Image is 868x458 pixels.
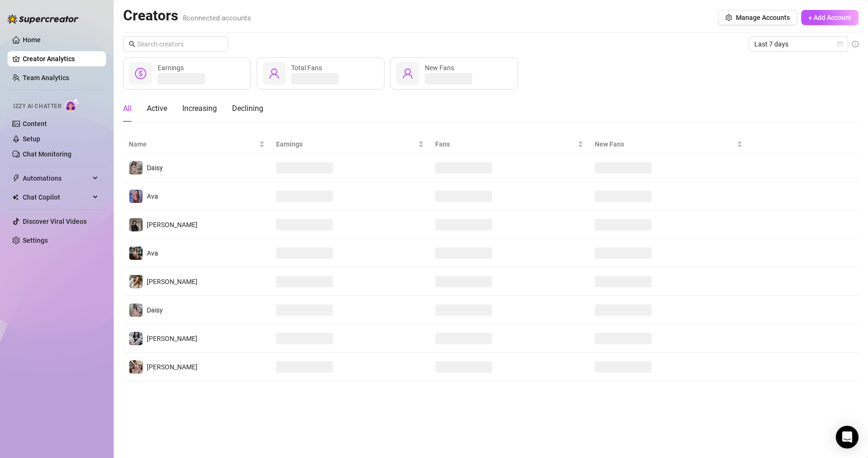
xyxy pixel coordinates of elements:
h2: Creators [123,7,251,25]
a: Setup [23,135,40,143]
span: Last 7 days [754,37,842,51]
span: New Fans [595,139,735,149]
img: Anna [129,218,143,231]
span: [PERSON_NAME] [147,278,197,285]
span: Total Fans [291,64,322,72]
span: dollar-circle [135,68,146,79]
button: + Add Account [801,10,859,25]
span: Ava [147,192,158,200]
span: Daisy [147,164,163,172]
span: Daisy [147,306,163,314]
div: Active [147,103,167,114]
span: Ava [147,249,158,257]
span: + Add Account [808,14,851,21]
img: Ava [129,247,143,260]
img: logo-BBDzfeDw.svg [8,14,79,24]
a: Discover Viral Videos [23,218,87,225]
th: Fans [430,135,589,154]
span: Name [129,139,257,149]
a: Team Analytics [23,74,69,82]
span: info-circle [852,41,859,47]
img: AI Chatter [65,98,80,112]
th: Name [123,135,270,154]
span: [PERSON_NAME] [147,335,197,342]
span: Chat Copilot [23,190,90,205]
span: Manage Accounts [736,14,790,21]
img: Daisy [129,161,143,174]
a: Creator Analytics [23,51,98,66]
th: New Fans [589,135,749,154]
span: user [402,68,413,79]
div: All [123,103,132,114]
img: Paige [129,275,143,288]
a: Home [23,36,41,44]
a: Content [23,120,47,128]
div: Declining [232,103,263,114]
img: Anna [129,360,143,374]
span: [PERSON_NAME] [147,221,197,229]
span: 8 connected accounts [183,14,251,22]
a: Chat Monitoring [23,150,72,158]
span: user [268,68,280,79]
div: Increasing [182,103,217,114]
span: New Fans [425,64,454,72]
div: Open Intercom Messenger [836,426,859,449]
span: Izzy AI Chatter [13,102,61,111]
span: search [129,41,135,47]
span: Earnings [276,139,416,149]
button: Manage Accounts [718,10,797,25]
input: Search creators [137,39,215,49]
span: [PERSON_NAME] [147,363,197,371]
img: Ava [129,190,143,203]
span: Fans [435,139,575,149]
img: Daisy [129,303,143,317]
a: Settings [23,237,48,244]
img: Sadie [129,332,143,345]
span: setting [725,14,732,21]
th: Earnings [270,135,430,154]
span: Earnings [158,64,184,72]
span: Automations [23,171,90,186]
span: calendar [837,41,843,47]
span: thunderbolt [12,174,20,182]
img: Chat Copilot [12,194,18,201]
